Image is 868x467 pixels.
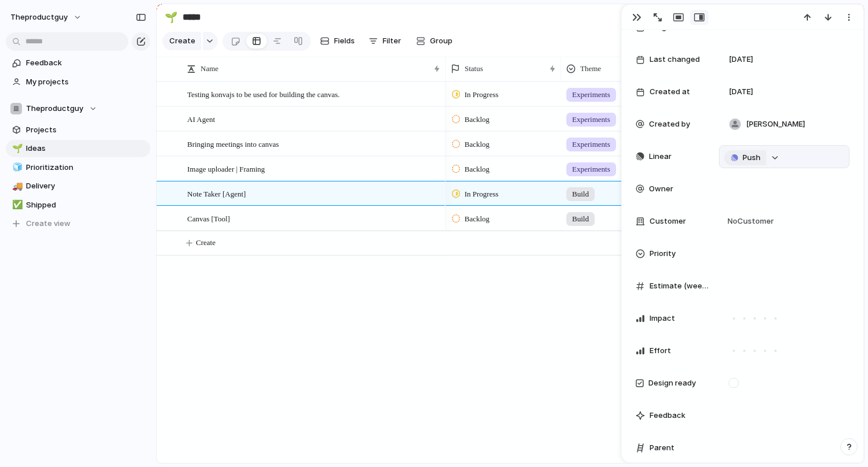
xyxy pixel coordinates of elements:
[187,137,279,150] span: Bringing meetings into canvas
[6,54,150,72] a: Feedback
[649,118,690,130] span: Created by
[6,197,150,214] a: ✅Shipped
[12,180,20,193] div: 🚚
[26,76,146,88] span: My projects
[187,212,230,225] span: Canvas [Tool]
[6,73,150,91] a: My projects
[6,215,150,232] button: Create view
[746,118,805,130] span: [PERSON_NAME]
[165,9,177,25] div: 🌱
[6,100,150,117] button: Theproductguy
[465,164,489,175] span: Backlog
[650,216,686,227] span: Customer
[729,54,753,65] span: [DATE]
[465,213,489,225] span: Backlog
[26,199,146,211] span: Shipped
[650,345,671,357] span: Effort
[650,442,674,454] span: Parent
[26,124,146,136] span: Projects
[410,32,458,50] button: Group
[26,103,83,114] span: Theproductguy
[650,54,700,65] span: Last changed
[572,188,589,200] span: Build
[162,8,180,27] button: 🌱
[26,218,71,229] span: Create view
[649,151,672,162] span: Linear
[316,32,359,50] button: Fields
[650,86,690,98] span: Created at
[572,164,610,175] span: Experiments
[648,377,696,389] span: Design ready
[187,112,215,125] span: AI Agent
[187,87,340,101] span: Testing konvajs to be used for building the canvas.
[572,114,610,125] span: Experiments
[10,199,22,211] button: ✅
[6,159,150,176] a: 🧊Prioritization
[465,139,489,150] span: Backlog
[580,63,601,75] span: Theme
[650,313,675,324] span: Impact
[6,177,150,195] a: 🚚Delivery
[10,180,22,192] button: 🚚
[383,35,401,47] span: Filter
[201,63,218,75] span: Name
[430,35,452,47] span: Group
[465,63,483,75] span: Status
[10,162,22,173] button: 🧊
[169,35,195,47] span: Create
[10,143,22,154] button: 🌱
[6,121,150,139] a: Projects
[649,183,673,195] span: Owner
[334,35,355,47] span: Fields
[465,89,499,101] span: In Progress
[572,139,610,150] span: Experiments
[465,188,499,200] span: In Progress
[724,216,774,227] span: No Customer
[187,187,246,200] span: Note Taker [Agent]
[724,150,766,165] button: Push
[196,237,216,249] span: Create
[729,86,753,98] span: [DATE]
[465,114,489,125] span: Backlog
[187,162,265,175] span: Image uploader | Framing
[10,12,68,23] span: theproductguy
[12,142,20,155] div: 🌱
[26,57,146,69] span: Feedback
[650,280,710,292] span: Estimate (weeks)
[6,140,150,157] a: 🌱Ideas
[5,8,88,27] button: theproductguy
[743,152,761,164] span: Push
[162,32,201,50] button: Create
[26,180,146,192] span: Delivery
[650,248,676,260] span: Priority
[12,161,20,174] div: 🧊
[572,89,610,101] span: Experiments
[26,162,146,173] span: Prioritization
[364,32,406,50] button: Filter
[26,143,146,154] span: Ideas
[572,213,589,225] span: Build
[12,198,20,212] div: ✅
[650,410,685,421] span: Feedback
